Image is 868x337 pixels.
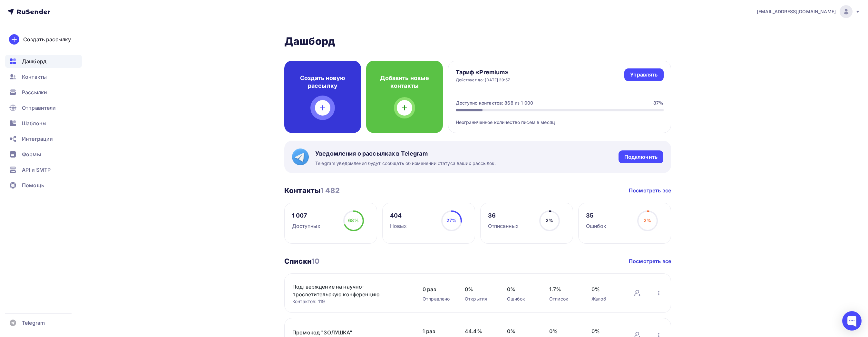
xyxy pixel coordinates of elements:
div: Отправлено [423,296,452,302]
span: 0% [507,285,536,293]
div: Неограниченное количество писем в месяц [456,111,664,126]
span: Рассылки [22,88,47,96]
a: Отправители [5,101,82,114]
span: 2% [644,218,651,223]
div: Управлять [630,71,658,78]
h3: Списки [284,257,319,266]
span: Интеграции [22,135,53,143]
a: Промокод "ЗОЛУШКА" [292,329,402,336]
div: Ошибок [586,222,607,230]
div: 404 [390,212,407,220]
a: Посмотреть все [629,187,671,194]
h2: Дашборд [284,35,671,48]
span: Формы [22,150,41,158]
a: Шаблоны [5,117,82,130]
span: Telegram [22,319,45,327]
span: Помощь [22,181,44,189]
span: 0% [465,285,494,293]
div: Подключить [624,153,658,161]
span: 10 [311,257,319,265]
span: Telegram уведомления будут сообщать об изменении статуса ваших рассылок. [315,160,496,167]
span: 0 раз [423,285,452,293]
div: 36 [488,212,519,220]
div: 1 007 [292,212,320,220]
div: Действует до: [DATE] 20:57 [456,77,510,83]
a: Контакты [5,70,82,83]
div: Доступно контактов: 868 из 1 000 [456,100,533,106]
div: Открытия [465,296,494,302]
span: 0% [549,327,579,335]
span: Шаблоны [22,119,46,127]
span: 2% [546,218,553,223]
div: Отписок [549,296,579,302]
a: Рассылки [5,86,82,99]
div: 87% [653,100,663,106]
h4: Тариф «Premium» [456,68,510,76]
span: 68% [348,218,358,223]
a: [EMAIL_ADDRESS][DOMAIN_NAME] [757,5,860,18]
div: Доступных [292,222,320,230]
span: 44.4% [465,327,494,335]
h4: Создать новую рассылку [295,74,351,90]
span: 27% [446,218,456,223]
span: Отправители [22,104,56,112]
span: 1 раз [423,327,452,335]
span: 0% [507,327,536,335]
span: 0% [591,285,621,293]
h4: Добавить новые контакты [376,74,433,90]
span: API и SMTP [22,166,51,174]
span: Дашборд [22,57,46,65]
span: [EMAIL_ADDRESS][DOMAIN_NAME] [757,8,836,15]
div: Контактов: 119 [292,298,410,305]
span: Уведомления о рассылках в Telegram [315,150,496,158]
div: Ошибок [507,296,536,302]
div: Отписанных [488,222,519,230]
span: 0% [591,327,621,335]
h3: Контакты [284,186,340,195]
div: Жалоб [591,296,621,302]
a: Подтверждение на научно-просветительскую конференцию [292,283,402,298]
div: 35 [586,212,607,220]
a: Формы [5,148,82,161]
span: 1.7% [549,285,579,293]
a: Дашборд [5,55,82,68]
span: 1 482 [320,186,340,195]
a: Посмотреть все [629,257,671,265]
div: Создать рассылку [23,36,71,43]
span: Контакты [22,73,47,81]
div: Новых [390,222,407,230]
